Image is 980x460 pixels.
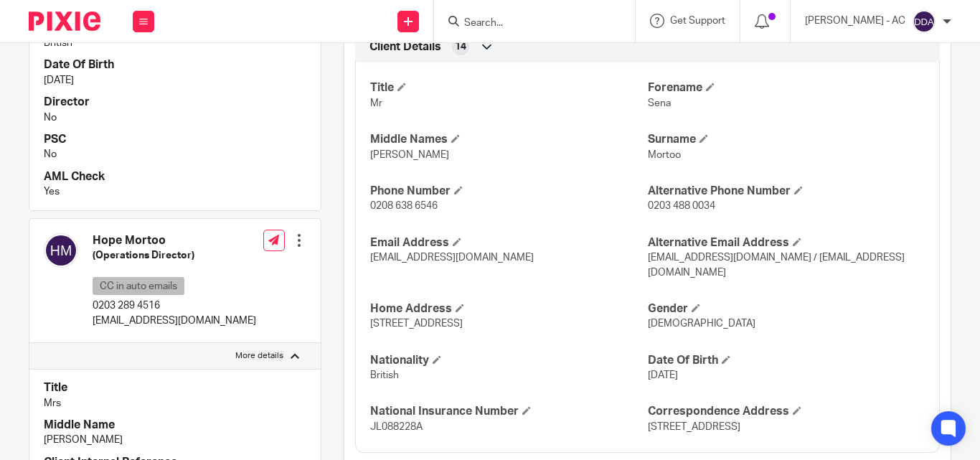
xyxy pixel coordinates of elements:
[370,132,647,147] h4: Middle Names
[805,14,905,28] p: [PERSON_NAME] - AC
[44,132,306,147] h4: PSC
[44,57,306,72] h4: Date Of Birth
[93,248,256,263] h5: (Operations Director)
[370,353,647,368] h4: Nationality
[648,422,740,432] span: [STREET_ADDRESS]
[44,147,306,161] p: No
[370,370,399,380] span: British
[235,350,283,362] p: More details
[93,314,256,328] p: [EMAIL_ADDRESS][DOMAIN_NAME]
[648,80,925,95] h4: Forename
[370,98,382,108] span: Mr
[648,98,671,108] span: Sena
[370,301,647,316] h4: Home Address
[93,299,256,313] p: 0203 289 4516
[648,235,925,250] h4: Alternative Email Address
[44,233,78,268] img: svg%3E
[44,169,306,184] h4: AML Check
[370,319,463,329] span: [STREET_ADDRESS]
[370,235,647,250] h4: Email Address
[455,39,466,54] span: 14
[44,433,306,447] p: [PERSON_NAME]
[648,150,681,160] span: Mortoo
[370,253,534,263] span: [EMAIL_ADDRESS][DOMAIN_NAME]
[44,418,306,433] h4: Middle Name
[93,277,184,295] p: CC in auto emails
[670,16,725,26] span: Get Support
[44,36,306,50] p: British
[648,253,905,277] span: [EMAIL_ADDRESS][DOMAIN_NAME] / [EMAIL_ADDRESS][DOMAIN_NAME]
[648,319,755,329] span: [DEMOGRAPHIC_DATA]
[463,17,592,30] input: Search
[648,184,925,199] h4: Alternative Phone Number
[29,11,100,31] img: Pixie
[44,396,306,410] p: Mrs
[44,184,306,199] p: Yes
[369,39,441,55] span: Client Details
[370,422,423,432] span: JL088228A
[913,10,936,33] img: svg%3E
[44,73,306,88] p: [DATE]
[648,353,925,368] h4: Date Of Birth
[648,404,925,419] h4: Correspondence Address
[93,233,256,248] h4: Hope Mortoo
[648,201,715,211] span: 0203 488 0034
[370,404,647,419] h4: National Insurance Number
[370,150,449,160] span: [PERSON_NAME]
[44,380,306,395] h4: Title
[648,370,678,380] span: [DATE]
[648,301,925,316] h4: Gender
[370,80,647,95] h4: Title
[44,95,306,110] h4: Director
[370,184,647,199] h4: Phone Number
[648,132,925,147] h4: Surname
[370,201,438,211] span: 0208 638 6546
[44,111,306,125] p: No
